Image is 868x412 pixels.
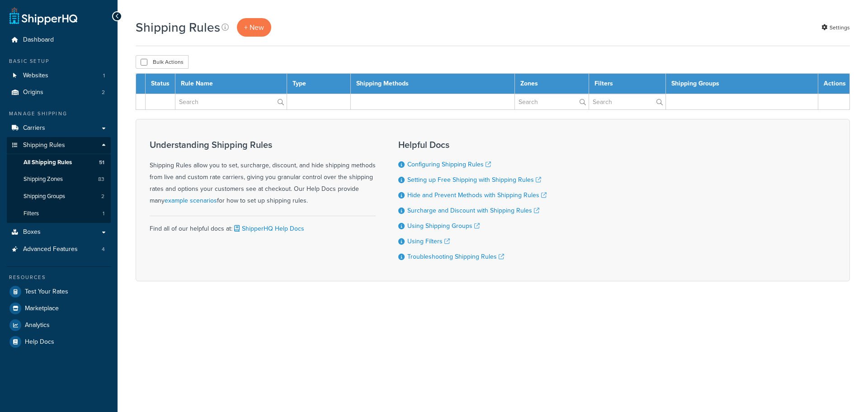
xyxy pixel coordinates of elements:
[7,300,111,317] a: Marketplace
[175,94,287,109] input: Search
[150,216,376,235] div: Find all of our helpful docs at:
[821,21,850,34] a: Settings
[23,89,43,96] span: Origins
[7,205,111,222] li: Filters
[398,140,547,150] h3: Helpful Docs
[25,338,54,346] span: Help Docs
[24,193,65,200] span: Shipping Groups
[7,171,111,188] a: Shipping Zones 83
[23,36,54,44] span: Dashboard
[244,22,264,33] span: + New
[818,74,850,94] th: Actions
[7,224,111,241] a: Boxes
[98,175,104,183] span: 83
[165,196,217,205] a: example scenarios
[7,120,111,137] a: Carriers
[407,175,541,185] a: Setting up Free Shipping with Shipping Rules
[136,55,189,69] button: Bulk Actions
[136,19,220,36] h1: Shipping Rules
[101,193,104,200] span: 2
[24,159,72,166] span: All Shipping Rules
[150,140,376,207] div: Shipping Rules allow you to set, surcharge, discount, and hide shipping methods from live and cus...
[23,124,45,132] span: Carriers
[103,72,105,80] span: 1
[7,84,111,101] a: Origins 2
[23,72,48,80] span: Websites
[23,228,41,236] span: Boxes
[407,221,480,231] a: Using Shipping Groups
[232,224,304,233] a: ShipperHQ Help Docs
[407,237,450,246] a: Using Filters
[7,137,111,154] a: Shipping Rules
[24,175,63,183] span: Shipping Zones
[287,74,350,94] th: Type
[7,32,111,48] a: Dashboard
[7,241,111,258] li: Advanced Features
[666,74,818,94] th: Shipping Groups
[24,210,39,218] span: Filters
[25,322,50,329] span: Analytics
[407,160,491,169] a: Configuring Shipping Rules
[146,74,175,94] th: Status
[7,317,111,333] a: Analytics
[9,7,77,25] a: ShipperHQ Home
[407,190,547,200] a: Hide and Prevent Methods with Shipping Rules
[99,159,104,166] span: 51
[25,305,59,313] span: Marketplace
[25,288,68,296] span: Test Your Rates
[7,334,111,350] a: Help Docs
[407,206,539,215] a: Surcharge and Discount with Shipping Rules
[103,210,104,218] span: 1
[7,67,111,84] a: Websites 1
[23,142,65,149] span: Shipping Rules
[7,154,111,171] a: All Shipping Rules 51
[237,18,271,37] a: + New
[514,74,589,94] th: Zones
[7,188,111,205] a: Shipping Groups 2
[102,246,105,253] span: 4
[7,241,111,258] a: Advanced Features 4
[589,94,665,109] input: Search
[7,284,111,300] a: Test Your Rates
[7,274,111,281] div: Resources
[7,110,111,118] div: Manage Shipping
[7,205,111,222] a: Filters 1
[7,67,111,84] li: Websites
[7,137,111,223] li: Shipping Rules
[351,74,515,94] th: Shipping Methods
[407,252,504,261] a: Troubleshooting Shipping Rules
[175,74,287,94] th: Rule Name
[102,89,105,96] span: 2
[515,94,589,109] input: Search
[589,74,666,94] th: Filters
[7,84,111,101] li: Origins
[7,154,111,171] li: All Shipping Rules
[7,57,111,65] div: Basic Setup
[7,171,111,188] li: Shipping Zones
[150,140,376,150] h3: Understanding Shipping Rules
[23,246,78,253] span: Advanced Features
[7,188,111,205] li: Shipping Groups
